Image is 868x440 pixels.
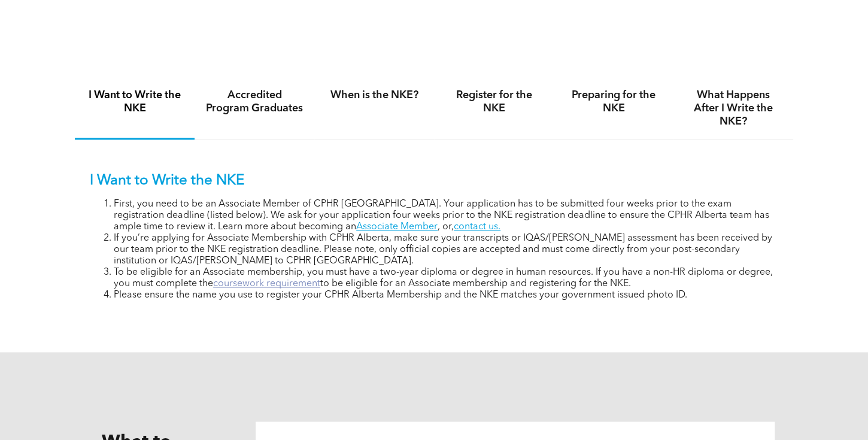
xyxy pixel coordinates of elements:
[114,267,778,290] li: To be eligible for an Associate membership, you must have a two-year diploma or degree in human r...
[454,222,500,232] a: contact us.
[445,89,543,115] h4: Register for the NKE
[90,172,778,190] p: I Want to Write the NKE
[114,290,778,301] li: Please ensure the name you use to register your CPHR Alberta Membership and the NKE matches your ...
[86,89,184,115] h4: I Want to Write the NKE
[564,89,663,115] h4: Preparing for the NKE
[114,233,778,267] li: If you’re applying for Associate Membership with CPHR Alberta, make sure your transcripts or IQAS...
[356,222,438,232] a: Associate Member
[325,89,423,102] h4: When is the NKE?
[205,89,304,115] h4: Accredited Program Graduates
[114,199,778,233] li: First, you need to be an Associate Member of CPHR [GEOGRAPHIC_DATA]. Your application has to be s...
[684,89,782,128] h4: What Happens After I Write the NKE?
[213,279,320,289] a: coursework requirement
